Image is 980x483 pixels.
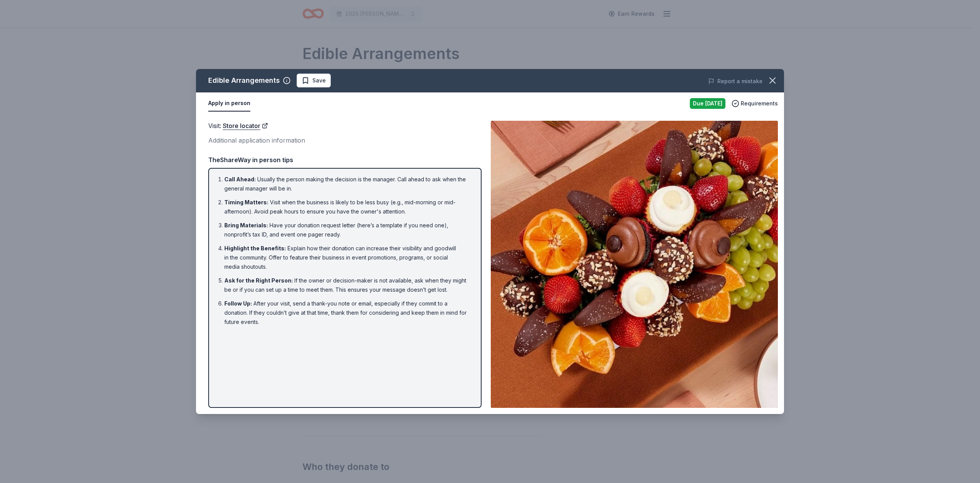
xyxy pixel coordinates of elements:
[224,198,470,216] li: Visit when the business is likely to be less busy (e.g., mid-morning or mid-afternoon). Avoid pea...
[732,99,778,108] button: Requirements
[208,95,250,112] button: Apply in person
[208,155,482,165] div: TheShareWay in person tips
[224,221,470,239] li: Have your donation request letter (here’s a template if you need one), nonprofit’s tax ID, and ev...
[224,276,470,294] li: If the owner or decision-maker is not available, ask when they might be or if you can set up a ti...
[297,74,331,87] button: Save
[224,299,470,327] li: After your visit, send a thank-you note or email, especially if they commit to a donation. If the...
[224,176,256,182] span: Call Ahead :
[224,277,293,284] span: Ask for the Right Person :
[208,121,482,131] div: Visit :
[224,199,268,205] span: Timing Matters :
[312,76,326,85] span: Save
[224,175,470,193] li: Usually the person making the decision is the manager. Call ahead to ask when the general manager...
[223,121,268,131] a: Store locator
[708,77,763,86] button: Report a mistake
[224,222,268,228] span: Bring Materials :
[741,99,778,108] span: Requirements
[224,300,252,307] span: Follow Up :
[690,98,725,109] div: Due [DATE]
[208,135,482,145] div: Additional application information
[491,121,778,408] img: Image for Edible Arrangements
[224,244,470,271] li: Explain how their donation can increase their visibility and goodwill in the community. Offer to ...
[224,245,286,251] span: Highlight the Benefits :
[208,74,280,87] div: Edible Arrangements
